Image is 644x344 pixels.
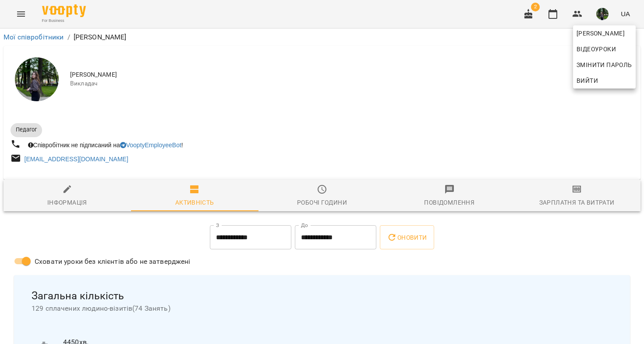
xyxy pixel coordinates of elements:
button: Вийти [573,73,636,89]
span: Вийти [577,75,598,86]
span: Змінити пароль [577,60,632,70]
span: Відеоуроки [577,44,616,54]
a: Змінити пароль [573,57,636,73]
a: Відеоуроки [573,41,619,57]
a: [PERSON_NAME] [573,25,636,41]
span: [PERSON_NAME] [577,28,632,39]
